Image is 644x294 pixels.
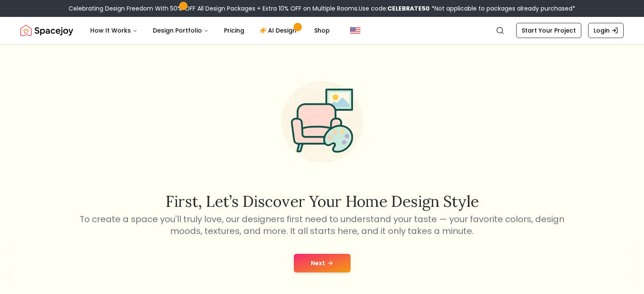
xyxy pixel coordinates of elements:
[430,4,575,13] span: *Not applicable to packages already purchased*
[307,22,337,39] a: Shop
[294,254,351,272] button: Next
[516,23,581,38] a: Start Your Project
[146,22,216,39] button: Design Portfolio
[268,68,376,176] img: Start Style Quiz Illustration
[20,22,73,39] a: Spacejoy
[253,22,306,39] a: AI Design
[387,4,430,13] b: CELEBRATE50
[20,22,73,39] img: Spacejoy Logo
[78,193,566,210] h2: First, let’s discover your home design style
[78,213,566,237] p: To create a space you'll truly love, our designers first need to understand your taste — your fav...
[359,4,430,13] span: Use code:
[83,22,337,39] nav: Main
[69,4,575,13] div: Celebrating Design Freedom With 50% OFF All Design Packages + Extra 10% OFF on Multiple Rooms.
[20,17,624,44] nav: Global
[83,22,144,39] button: How It Works
[217,22,251,39] a: Pricing
[588,23,624,38] a: Login
[350,25,360,36] img: United States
